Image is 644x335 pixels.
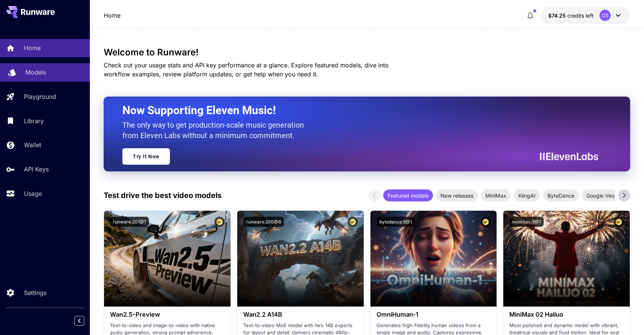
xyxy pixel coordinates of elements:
[514,189,540,201] div: KlingAI
[104,11,120,20] nav: breadcrumb
[481,192,511,200] span: MiniMax
[74,316,84,326] button: Collapse sidebar
[122,103,593,118] h2: Now Supporting Eleven Music!
[514,192,540,200] span: KlingAI
[214,217,225,227] button: Certified Model – Vetted for best performance and includes a commercial license.
[25,68,46,77] p: Models
[24,189,42,198] p: Usage
[480,217,491,227] button: Certified Model – Vetted for best performance and includes a commercial license.
[24,43,41,52] p: Home
[599,10,611,21] div: OS
[582,192,619,200] span: Google Veo
[567,12,593,19] span: credits left
[104,211,231,307] img: alt
[24,165,49,174] p: API Keys
[122,120,309,141] p: The only way to get production-scale music generation from Eleven Labs without a minimum commitment.
[80,314,90,328] div: Collapse sidebar
[582,189,619,201] div: Google Veo
[104,47,630,58] h3: Welcome to Runware!
[237,211,364,307] img: alt
[370,211,497,307] img: alt
[24,140,41,149] p: Wallet
[110,311,225,318] h3: Wan2.5-Preview
[543,192,579,200] span: ByteDance
[503,211,630,307] img: alt
[104,190,222,201] p: Test drive the best video models
[376,311,491,318] h3: OmniHuman‑1
[383,189,433,201] div: Featured models
[104,11,120,20] a: Home
[543,189,579,201] div: ByteDance
[436,192,478,200] span: New releases
[548,12,593,19] div: $74.25177
[383,192,433,200] span: Featured models
[24,92,56,101] p: Playground
[104,61,389,78] span: Check out your usage stats and API key performance at a glance. Explore featured models, dive int...
[548,12,567,19] span: $74.25
[541,7,630,24] button: $74.25177OS
[509,311,624,318] h3: MiniMax 02 Hailuo
[110,217,149,227] button: runware:201@1
[348,217,358,227] button: Certified Model – Vetted for best performance and includes a commercial license.
[509,217,544,227] button: minimax:3@1
[24,288,46,297] p: Settings
[243,217,284,227] button: runware:200@6
[376,217,415,227] button: bytedance:5@1
[24,116,44,125] p: Library
[614,217,624,227] button: Certified Model – Vetted for best performance and includes a commercial license.
[481,189,511,201] div: MiniMax
[436,189,478,201] div: New releases
[243,311,358,318] h3: Wan2.2 A14B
